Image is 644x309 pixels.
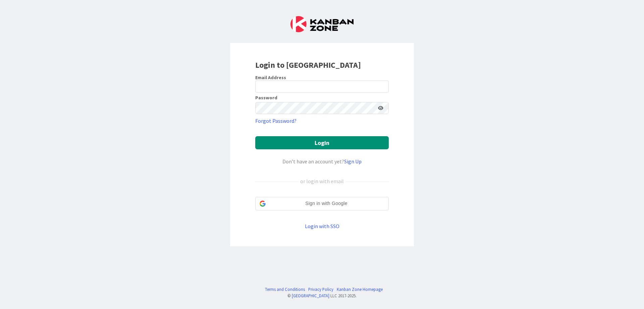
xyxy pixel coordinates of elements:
label: Password [255,95,277,100]
span: Sign in with Google [268,200,384,207]
div: Don’t have an account yet? [255,157,389,165]
a: [GEOGRAPHIC_DATA] [292,293,329,298]
a: Kanban Zone Homepage [337,286,383,293]
a: Forgot Password? [255,117,297,125]
b: Login to [GEOGRAPHIC_DATA] [255,60,361,70]
a: Privacy Policy [308,286,333,293]
img: Kanban Zone [290,16,354,32]
button: Login [255,136,389,149]
a: Terms and Conditions [265,286,305,293]
label: Email Address [255,74,286,81]
div: © LLC 2017- 2025 . [262,293,383,299]
div: Sign in with Google [255,197,389,210]
a: Sign Up [344,158,362,165]
div: or login with email [299,177,345,185]
a: Login with SSO [305,223,339,229]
